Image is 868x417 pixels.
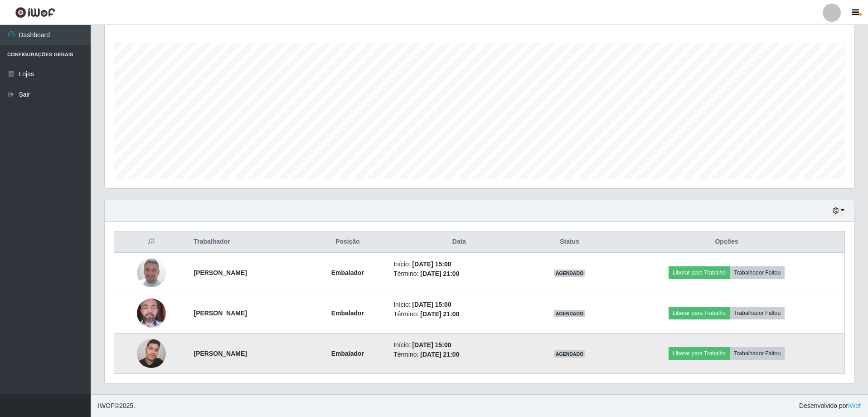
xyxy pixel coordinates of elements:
a: iWof [848,402,861,409]
span: AGENDADO [554,310,586,317]
button: Liberar para Trabalho [669,347,730,360]
th: Trabalhador [188,231,307,253]
li: Término: [393,350,525,359]
button: Trabalhador Faltou [730,307,785,319]
li: Início: [393,260,525,269]
button: Liberar para Trabalho [669,307,730,319]
th: Data [388,231,530,253]
time: [DATE] 15:00 [412,341,451,348]
img: 1718556919128.jpeg [137,294,166,332]
span: AGENDADO [554,350,586,358]
li: Término: [393,309,525,319]
strong: Embalador [331,269,364,276]
button: Trabalhador Faltou [730,347,785,360]
strong: [PERSON_NAME] [194,309,247,317]
span: AGENDADO [554,270,586,277]
th: Status [530,231,609,253]
strong: Embalador [331,350,364,357]
th: Opções [609,231,844,253]
li: Término: [393,269,525,279]
li: Início: [393,340,525,350]
span: IWOF [98,402,115,409]
img: CoreUI Logo [15,7,55,18]
strong: [PERSON_NAME] [194,350,247,357]
span: Desenvolvido por [799,401,861,411]
time: [DATE] 15:00 [412,260,451,268]
button: Trabalhador Faltou [730,266,785,279]
th: Posição [307,231,388,253]
time: [DATE] 15:00 [412,301,451,308]
time: [DATE] 21:00 [420,351,459,358]
li: Início: [393,300,525,309]
time: [DATE] 21:00 [420,310,459,318]
img: 1748899512620.jpeg [137,247,166,299]
strong: [PERSON_NAME] [194,269,247,276]
time: [DATE] 21:00 [420,270,459,277]
img: 1734815809849.jpeg [137,334,166,373]
strong: Embalador [331,309,364,317]
span: © 2025 . [98,401,135,411]
button: Liberar para Trabalho [669,266,730,279]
